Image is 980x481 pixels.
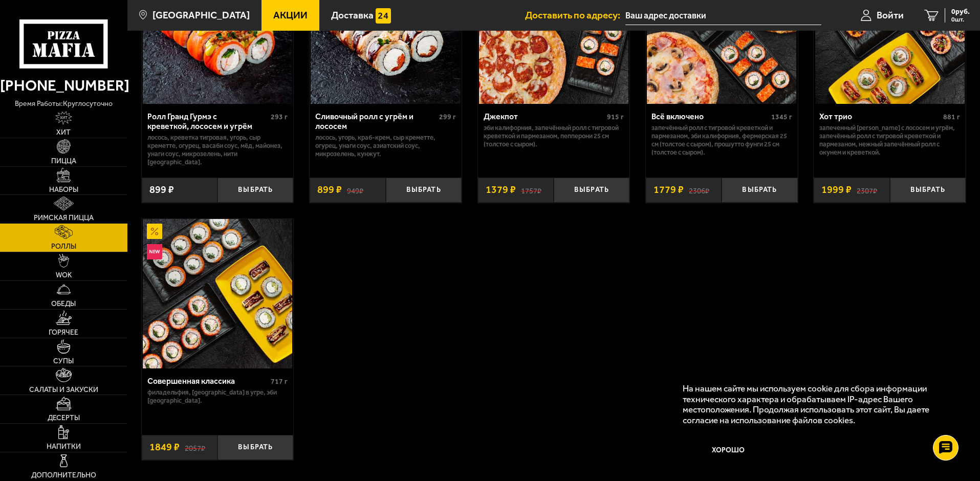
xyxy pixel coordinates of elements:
[51,158,76,165] span: Пицца
[153,10,250,20] span: [GEOGRAPHIC_DATA]
[147,224,162,239] img: Акционный
[217,435,293,460] button: Выбрать
[683,435,775,466] button: Хорошо
[651,124,792,157] p: Запечённый ролл с тигровой креветкой и пармезаном, Эби Калифорния, Фермерская 25 см (толстое с сы...
[486,185,516,195] span: 1379 ₽
[943,113,960,121] span: 881 г
[49,329,78,336] span: Горячее
[651,112,769,121] div: Всё включено
[147,388,288,405] p: Филадельфия, [GEOGRAPHIC_DATA] в угре, Эби [GEOGRAPHIC_DATA].
[484,112,605,121] div: Джекпот
[315,112,437,131] div: Сливочный ролл с угрём и лососем
[877,10,904,20] span: Войти
[271,113,288,121] span: 293 г
[315,134,456,158] p: лосось, угорь, краб-крем, Сыр креметте, огурец, унаги соус, азиатский соус, микрозелень, кунжут.
[951,8,970,15] span: 0 руб.
[607,113,624,121] span: 915 г
[34,214,94,222] span: Римская пицца
[951,16,970,23] span: 0 шт.
[722,178,797,203] button: Выбрать
[149,442,180,452] span: 1849 ₽
[31,472,96,479] span: Дополнительно
[149,185,174,195] span: 899 ₽
[56,129,71,136] span: Хит
[625,6,821,25] input: Ваш адрес доставки
[771,113,792,121] span: 1345 г
[890,178,966,203] button: Выбрать
[147,244,162,259] img: Новинка
[554,178,629,203] button: Выбрать
[525,10,625,20] span: Доставить по адресу:
[51,300,76,308] span: Обеды
[376,8,391,24] img: 15daf4d41897b9f0e9f617042186c801.svg
[147,134,288,166] p: лосось, креветка тигровая, угорь, Сыр креметте, огурец, васаби соус, мёд, майонез, унаги соус, ми...
[217,178,293,203] button: Выбрать
[273,10,308,20] span: Акции
[48,414,80,422] span: Десерты
[821,185,852,195] span: 1999 ₽
[29,386,98,393] span: Салаты и закуски
[147,376,269,386] div: Совершенная классика
[317,185,342,195] span: 899 ₽
[49,186,78,193] span: Наборы
[271,377,288,386] span: 717 г
[484,124,624,148] p: Эби Калифорния, Запечённый ролл с тигровой креветкой и пармезаном, Пепперони 25 см (толстое с сыр...
[143,219,292,368] img: Совершенная классика
[439,113,456,121] span: 299 г
[819,124,960,157] p: Запеченный [PERSON_NAME] с лососем и угрём, Запечённый ролл с тигровой креветкой и пармезаном, Не...
[142,219,294,368] a: АкционныйНовинкаСовершенная классика
[654,185,684,195] span: 1779 ₽
[857,185,877,195] s: 2307 ₽
[521,185,541,195] s: 1757 ₽
[147,112,269,131] div: Ролл Гранд Гурмэ с креветкой, лососем и угрём
[185,442,205,452] s: 2057 ₽
[386,178,462,203] button: Выбрать
[347,185,363,195] s: 949 ₽
[683,383,950,426] p: На нашем сайте мы используем cookie для сбора информации технического характера и обрабатываем IP...
[819,112,941,121] div: Хот трио
[689,185,709,195] s: 2306 ₽
[56,272,72,279] span: WOK
[331,10,374,20] span: Доставка
[51,243,76,250] span: Роллы
[47,443,81,450] span: Напитки
[53,358,74,365] span: Супы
